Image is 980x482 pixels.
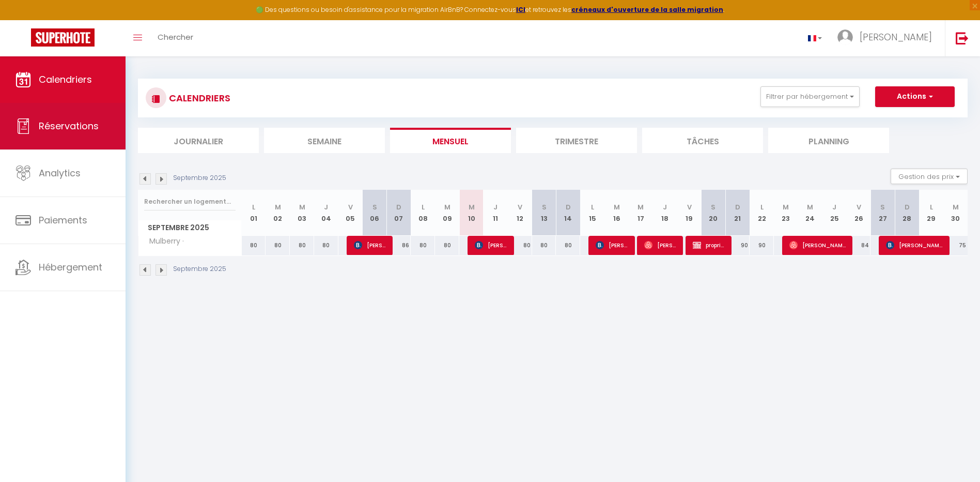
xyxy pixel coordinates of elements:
[396,202,401,212] abbr: D
[837,29,853,45] img: ...
[518,202,522,212] abbr: V
[663,202,667,212] abbr: J
[614,202,620,212] abbr: M
[750,236,774,255] div: 90
[542,202,547,212] abbr: S
[150,20,201,56] a: Chercher
[591,202,594,212] abbr: L
[252,202,255,212] abbr: L
[886,235,943,255] span: [PERSON_NAME]
[943,236,968,255] div: 75
[338,190,363,236] th: 05
[880,202,885,212] abbr: S
[138,220,241,235] span: Septembre 2025
[387,236,411,255] div: 86
[822,190,847,236] th: 25
[571,5,723,14] a: créneaux d'ouverture de la salle migration
[266,236,290,255] div: 80
[516,128,637,153] li: Trimestre
[348,202,353,212] abbr: V
[725,190,750,236] th: 21
[444,202,450,212] abbr: M
[469,202,475,212] abbr: M
[847,236,871,255] div: 84
[875,86,955,107] button: Actions
[830,20,945,56] a: ... [PERSON_NAME]
[324,202,328,212] abbr: J
[354,235,386,255] span: [PERSON_NAME][DATE]
[735,202,740,212] abbr: D
[847,190,871,236] th: 26
[459,190,484,236] th: 10
[532,236,556,255] div: 80
[242,236,266,255] div: 80
[290,190,314,236] th: 03
[166,86,230,110] h3: CALENDRIERS
[144,192,236,211] input: Rechercher un logement...
[807,202,813,212] abbr: M
[905,202,910,212] abbr: D
[299,202,305,212] abbr: M
[8,4,39,35] button: Ouvrir le widget de chat LiveChat
[422,202,425,212] abbr: L
[242,190,266,236] th: 01
[435,190,459,236] th: 09
[140,236,186,247] span: Mulberry ·
[508,190,532,236] th: 12
[314,236,338,255] div: 80
[768,128,889,153] li: Planning
[832,202,836,212] abbr: J
[435,236,459,255] div: 80
[774,190,798,236] th: 23
[411,190,435,236] th: 08
[138,128,259,153] li: Journalier
[857,202,861,212] abbr: V
[596,235,628,255] span: [PERSON_NAME]
[372,202,377,212] abbr: S
[860,31,932,43] span: [PERSON_NAME]
[39,261,102,274] span: Hébergement
[158,32,193,42] span: Chercher
[629,190,653,236] th: 17
[760,86,860,107] button: Filtrer par hébergement
[783,202,789,212] abbr: M
[677,190,702,236] th: 19
[760,202,764,212] abbr: L
[314,190,338,236] th: 04
[508,236,532,255] div: 80
[653,190,677,236] th: 18
[637,202,644,212] abbr: M
[711,202,715,212] abbr: S
[484,190,508,236] th: 11
[39,214,87,227] span: Paiements
[930,202,933,212] abbr: L
[173,173,226,183] p: Septembre 2025
[798,190,822,236] th: 24
[266,190,290,236] th: 02
[687,202,692,212] abbr: V
[580,190,604,236] th: 15
[870,190,895,236] th: 27
[39,73,92,86] span: Calendriers
[943,190,968,236] th: 30
[725,236,750,255] div: 90
[956,32,969,44] img: logout
[789,235,846,255] span: [PERSON_NAME]
[363,190,387,236] th: 06
[895,190,919,236] th: 28
[532,190,556,236] th: 13
[475,235,507,255] span: [PERSON_NAME]
[390,128,511,153] li: Mensuel
[642,128,763,153] li: Tâches
[275,202,281,212] abbr: M
[493,202,497,212] abbr: J
[264,128,385,153] li: Semaine
[173,264,226,274] p: Septembre 2025
[290,236,314,255] div: 80
[693,235,725,255] span: proprietaitre séjour
[556,190,580,236] th: 14
[39,167,81,179] span: Analytics
[516,5,525,14] a: ICI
